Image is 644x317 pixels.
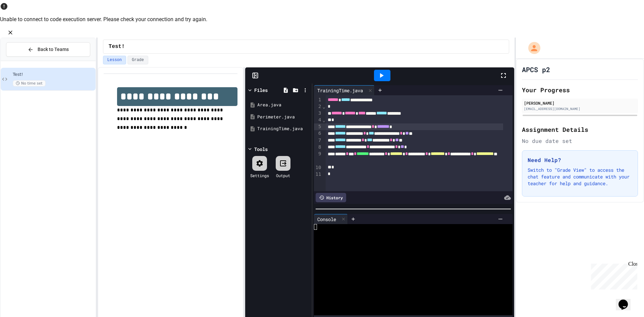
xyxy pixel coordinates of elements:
button: Lesson [103,56,126,64]
div: Console [314,214,348,224]
span: Test! [109,43,125,51]
span: No time set [13,80,46,87]
button: Close [5,28,15,38]
h2: Your Progress [522,85,638,95]
div: 11 [314,171,322,178]
div: History [316,193,346,202]
span: Test! [13,72,94,77]
div: 8 [314,144,322,151]
div: Tools [254,146,268,153]
div: My Account [521,40,542,56]
span: Back to Teams [38,46,69,53]
button: Grade [127,56,148,64]
button: Back to Teams [6,42,90,57]
h3: Need Help? [528,156,632,164]
div: TrainingTime.java [257,125,310,132]
h2: Assignment Details [522,125,638,134]
div: Output [276,172,290,178]
h1: APCS p2 [522,65,550,74]
div: 7 [314,137,322,144]
div: Chat with us now!Close [3,3,46,43]
div: 1 [314,97,322,103]
div: 6 [314,130,322,137]
span: Fold line [322,104,325,109]
div: 10 [314,164,322,171]
iframe: chat widget [588,261,637,289]
span: Fold line [322,117,325,123]
div: [PERSON_NAME] [524,100,636,106]
div: Area.java [257,102,310,108]
div: 3 [314,110,322,117]
div: 9 [314,151,322,164]
div: No due date set [522,137,638,145]
div: 2 [314,103,322,110]
div: [EMAIL_ADDRESS][DOMAIN_NAME] [524,106,636,111]
div: Files [254,87,268,94]
div: Console [314,216,339,223]
div: TrainingTime.java [314,85,375,95]
div: 4 [314,117,322,123]
div: Settings [250,172,269,178]
p: Switch to "Grade View" to access the chat feature and communicate with your teacher for help and ... [528,167,632,187]
div: 5 [314,123,322,130]
div: TrainingTime.java [314,87,366,94]
div: Perimeter.java [257,114,310,120]
iframe: chat widget [616,290,637,310]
